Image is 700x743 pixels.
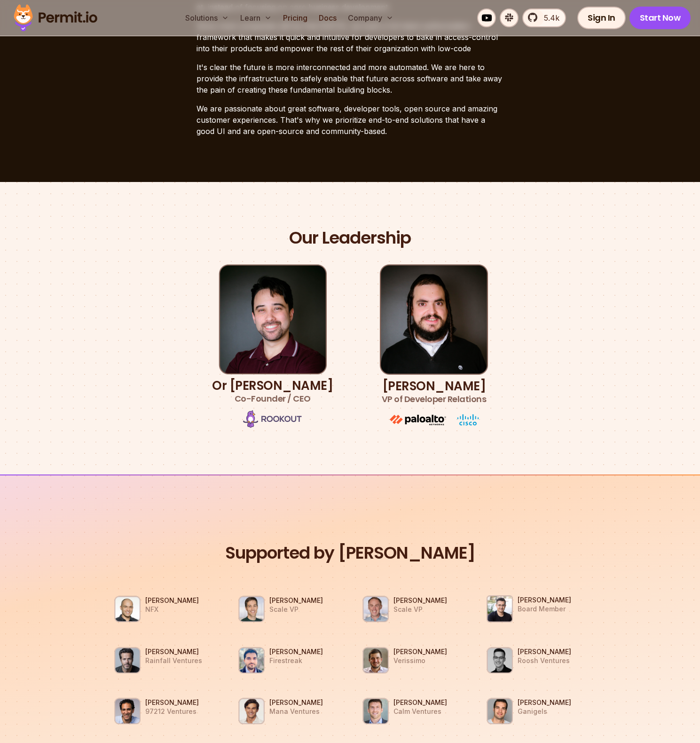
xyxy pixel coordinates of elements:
[577,7,626,29] a: Sign In
[393,605,447,614] p: Scale VP
[538,12,559,24] span: 5.4k
[487,595,513,623] img: Asaf Cohen Board Member
[390,415,446,426] img: paloalto
[212,379,333,405] h3: Or [PERSON_NAME]
[145,698,199,707] h3: [PERSON_NAME]
[393,647,447,656] h3: [PERSON_NAME]
[380,264,488,375] img: Gabriel L. Manor | VP of Developer Relations, GTM
[269,656,323,665] p: Firestreak
[487,698,513,724] img: Paul Grossinger Ganigels
[269,596,323,605] h3: [PERSON_NAME]
[238,596,265,622] img: Eric Anderson Scale VP
[518,656,571,665] p: Roosh Ventures
[145,596,199,605] h3: [PERSON_NAME]
[362,596,389,622] img: Ariel Tseitlin Scale VP
[243,410,302,428] img: Rookout
[279,8,311,27] a: Pricing
[518,605,571,613] p: Board Member
[114,698,141,724] img: Eyal Bino 97212 Ventures
[145,605,199,614] p: NFX
[181,8,233,27] button: Solutions
[518,707,571,716] p: Ganigels
[269,698,323,707] h3: [PERSON_NAME]
[518,647,571,656] h3: [PERSON_NAME]
[522,8,566,27] a: 5.4k
[344,8,397,27] button: Company
[629,7,691,29] a: Start Now
[382,393,487,406] span: VP of Developer Relations
[238,698,265,724] img: Morgan Schwanke Mana Ventures
[269,707,323,716] p: Mana Ventures
[100,542,600,564] h2: Supported by [PERSON_NAME]
[382,379,487,406] h3: [PERSON_NAME]
[518,698,571,707] h3: [PERSON_NAME]
[197,103,504,137] p: We are passionate about great software, developer tools, open source and amazing customer experie...
[238,647,265,673] img: Amir Rustamzadeh Firestreak
[362,647,389,673] img: Alex Oppenheimer Verissimo
[457,414,479,426] img: cisco
[269,647,323,656] h3: [PERSON_NAME]
[114,647,141,673] img: Ron Rofe Rainfall Ventures
[269,605,323,614] p: Scale VP
[518,595,571,605] h3: [PERSON_NAME]
[393,596,447,605] h3: [PERSON_NAME]
[487,647,513,673] img: Ivan Taranenko Roosh Ventures
[114,596,141,622] img: Gigi Levy Weiss NFX
[197,62,504,95] p: It's clear the future is more interconnected and more automated. We are here to provide the infra...
[315,8,340,27] a: Docs
[145,707,199,716] p: 97212 Ventures
[197,20,504,54] p: Since most companies still do that [DATE], we built a full-stack authorization framework that mak...
[219,264,327,374] img: Or Weis | Co-Founder / CEO
[212,392,333,405] span: Co-Founder / CEO
[236,8,275,27] button: Learn
[9,2,102,34] img: Permit logo
[393,698,447,707] h3: [PERSON_NAME]
[145,656,202,665] p: Rainfall Ventures
[289,227,411,249] h2: Our Leadership
[145,647,202,656] h3: [PERSON_NAME]
[393,656,447,665] p: Verissimo
[362,698,389,724] img: Zach Ginsburg Calm Ventures
[393,707,447,716] p: Calm Ventures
